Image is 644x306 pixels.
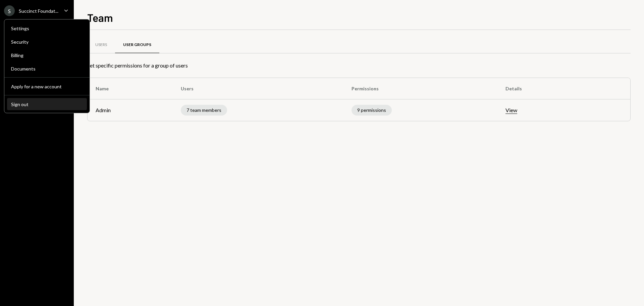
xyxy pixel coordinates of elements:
[505,107,517,114] button: View
[7,98,87,111] button: Sign out
[88,78,173,99] th: Name
[115,37,159,54] a: User Groups
[7,62,87,75] a: Documents
[11,101,83,107] div: Sign out
[343,78,497,99] th: Permissions
[11,84,83,89] div: Apply for a new account
[173,78,343,99] th: Users
[19,8,58,14] div: Succinct Foundat...
[87,61,631,70] div: Set specific permissions for a group of users
[95,42,107,48] div: Users
[11,39,83,45] div: Security
[87,11,113,24] h1: Team
[181,105,227,116] div: 7 team members
[7,49,87,61] a: Billing
[11,26,83,31] div: Settings
[7,36,87,48] a: Security
[497,78,586,99] th: Details
[11,66,83,72] div: Documents
[352,105,392,116] div: 9 permissions
[7,22,87,34] a: Settings
[11,52,83,58] div: Billing
[87,37,115,54] a: Users
[4,17,70,30] a: Home
[123,42,151,48] div: User Groups
[4,5,15,16] div: S
[7,81,87,93] button: Apply for a new account
[88,99,173,121] td: Admin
